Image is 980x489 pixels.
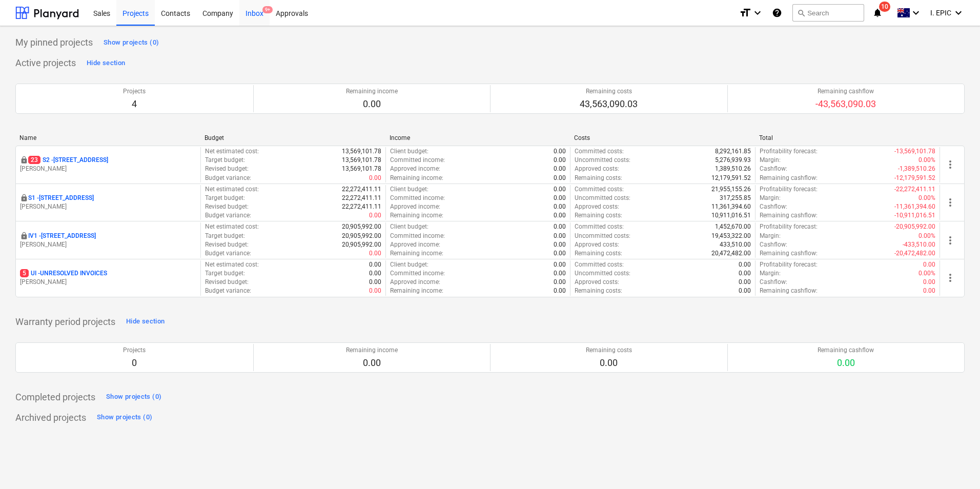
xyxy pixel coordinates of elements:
[15,412,86,424] p: Archived projects
[575,249,622,258] p: Remaining costs :
[894,174,935,182] p: -12,179,591.52
[20,194,196,211] div: S1 -[STREET_ADDRESS][PERSON_NAME]
[346,98,398,110] p: 0.00
[711,185,751,194] p: 21,955,155.26
[342,202,381,211] p: 22,272,411.11
[369,260,381,269] p: 0.00
[20,156,28,164] span: locked
[575,147,624,156] p: Committed costs :
[575,185,624,194] p: Committed costs :
[390,156,445,165] p: Committed income :
[390,260,428,269] p: Client budget :
[554,202,566,211] p: 0.00
[20,278,196,287] p: [PERSON_NAME]
[123,357,146,369] p: 0
[575,278,619,287] p: Approved costs :
[205,278,249,287] p: Revised budget :
[760,249,818,258] p: Remaining cashflow :
[94,410,155,426] button: Show projects (0)
[575,194,630,202] p: Uncommitted costs :
[554,174,566,182] p: 0.00
[894,222,935,231] p: -20,905,992.00
[390,165,440,173] p: Approved income :
[390,202,440,211] p: Approved income :
[720,240,751,249] p: 433,510.00
[20,269,107,278] p: UI - UNRESOLVED INVOICES
[815,87,876,96] p: Remaining cashflow
[20,165,196,173] p: [PERSON_NAME]
[205,194,245,202] p: Target budget :
[28,156,40,164] span: 23
[575,156,630,165] p: Uncommitted costs :
[554,240,566,249] p: 0.00
[390,185,428,194] p: Client budget :
[104,389,164,405] button: Show projects (0)
[205,134,381,141] div: Budget
[28,232,96,240] p: IV1 - [STREET_ADDRESS]
[346,87,398,96] p: Remaining income
[205,260,259,269] p: Net estimated cost :
[390,240,440,249] p: Approved income :
[369,269,381,278] p: 0.00
[554,165,566,173] p: 0.00
[739,287,751,295] p: 0.00
[123,346,146,355] p: Projects
[123,98,146,110] p: 4
[15,57,76,69] p: Active projects
[711,202,751,211] p: 11,361,394.60
[390,278,440,287] p: Approved income :
[586,357,632,369] p: 0.00
[575,174,622,182] p: Remaining costs :
[894,249,935,258] p: -20,472,482.00
[390,269,445,278] p: Committed income :
[342,147,381,156] p: 13,569,101.78
[346,346,398,355] p: Remaining income
[575,269,630,278] p: Uncommitted costs :
[554,232,566,240] p: 0.00
[574,134,751,141] div: Costs
[28,156,108,165] p: S2 - [STREET_ADDRESS]
[554,147,566,156] p: 0.00
[342,165,381,173] p: 13,569,101.78
[20,269,196,287] div: 5UI -UNRESOLVED INVOICES[PERSON_NAME]
[554,249,566,258] p: 0.00
[124,314,167,330] button: Hide section
[760,202,787,211] p: Cashflow :
[101,34,161,51] button: Show projects (0)
[818,346,874,355] p: Remaining cashflow
[342,232,381,240] p: 20,905,992.00
[760,156,781,165] p: Margin :
[929,440,980,489] iframe: Chat Widget
[262,6,273,13] span: 9+
[760,211,818,220] p: Remaining cashflow :
[15,316,115,328] p: Warranty period projects
[759,134,936,141] div: Total
[205,156,245,165] p: Target budget :
[715,222,751,231] p: 1,452,670.00
[369,211,381,220] p: 0.00
[575,287,622,295] p: Remaining costs :
[944,234,956,247] span: more_vert
[342,185,381,194] p: 22,272,411.11
[760,165,787,173] p: Cashflow :
[944,158,956,171] span: more_vert
[720,194,751,202] p: 317,255.85
[106,391,161,403] div: Show projects (0)
[575,240,619,249] p: Approved costs :
[715,156,751,165] p: 5,276,939.93
[390,174,443,182] p: Remaining income :
[20,269,29,277] span: 5
[554,269,566,278] p: 0.00
[97,412,152,423] div: Show projects (0)
[715,165,751,173] p: 1,389,510.26
[586,346,632,355] p: Remaining costs
[879,2,890,12] span: 10
[554,194,566,202] p: 0.00
[575,211,622,220] p: Remaining costs :
[390,211,443,220] p: Remaining income :
[751,7,764,19] i: keyboard_arrow_down
[84,55,128,71] button: Hide section
[205,232,245,240] p: Target budget :
[15,391,95,403] p: Completed projects
[575,232,630,240] p: Uncommitted costs :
